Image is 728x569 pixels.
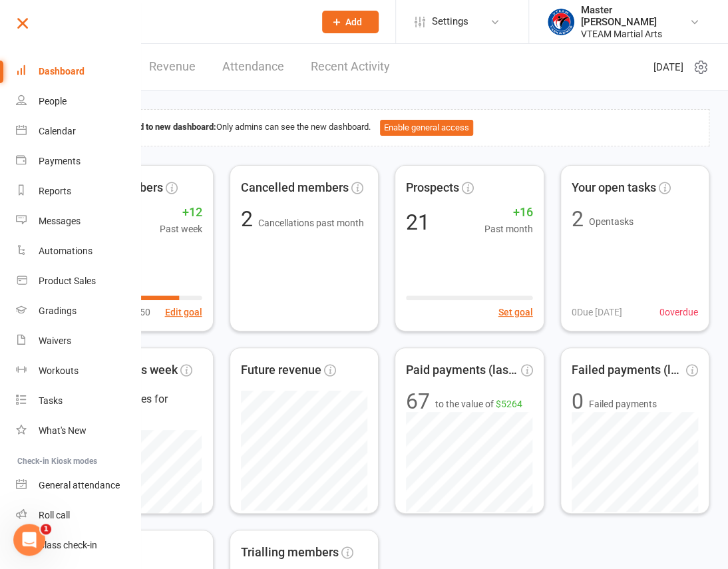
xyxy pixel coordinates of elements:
div: Messages [39,216,81,226]
input: Search... [79,13,305,31]
a: Attendance [222,44,284,90]
div: Tasks [39,395,63,406]
span: 0 overdue [659,305,698,319]
span: Your open tasks [572,178,656,198]
span: Settings [432,7,468,37]
a: Reports [16,176,142,206]
span: Failed payments [589,397,657,411]
span: Failed payments (last 30d) [572,361,684,380]
div: Class check-in [39,540,97,550]
span: [DATE] [653,59,683,75]
span: Paid payments (last 7d) [406,361,518,380]
button: Edit goal [165,305,202,319]
span: 1 [41,524,51,534]
div: Payments [39,156,81,166]
span: +12 [160,203,202,222]
div: General attendance [39,480,120,490]
span: Prospects [406,178,459,198]
a: Calendar [16,116,142,146]
div: Workouts [39,365,79,376]
a: Roll call [16,500,142,530]
a: Waivers [16,326,142,356]
a: What's New [16,416,142,446]
div: Dashboard [39,66,85,77]
span: +16 [484,203,533,222]
button: Set goal [498,305,533,319]
div: Automations [39,246,92,256]
strong: Access restricted to new dashboard: [75,122,216,132]
img: thumb_image1628552580.png [548,9,574,35]
a: Product Sales [16,266,142,296]
div: Gradings [39,305,77,316]
span: 2 [241,206,258,232]
span: Cancelled members [241,178,349,198]
span: 0 Due [DATE] [572,305,622,319]
div: 0 [572,391,584,412]
a: Tasks [16,386,142,416]
button: Enable general access [380,120,473,136]
div: 21 [406,212,430,233]
a: Automations [16,236,142,266]
a: Workouts [16,356,142,386]
a: Dashboard [16,57,142,87]
div: Only admins can see the new dashboard. [75,120,699,136]
span: to the value of [435,397,522,411]
span: $5264 [496,399,522,409]
div: 67 [406,391,430,412]
div: Calendar [39,126,76,136]
span: Past week [160,222,202,236]
span: Trialling members [241,543,339,562]
a: People [16,87,142,116]
span: Add [345,17,362,27]
div: Master [PERSON_NAME] [581,4,689,28]
button: Add [322,11,379,33]
a: Payments [16,146,142,176]
span: Cancellations past month [258,218,364,228]
a: Revenue [149,44,196,90]
div: Roll call [39,510,70,520]
div: Product Sales [39,276,96,286]
span: Open tasks [589,216,634,227]
div: People [39,96,67,106]
a: Messages [16,206,142,236]
div: VTEAM Martial Arts [581,28,689,40]
div: 2 [572,208,584,230]
a: Class kiosk mode [16,530,142,560]
a: Gradings [16,296,142,326]
span: Past month [484,222,533,236]
div: Reports [39,186,71,196]
iframe: Intercom live chat [13,524,45,556]
a: Recent Activity [311,44,390,90]
div: What's New [39,425,87,436]
div: Waivers [39,335,71,346]
span: Future revenue [241,361,321,380]
a: General attendance kiosk mode [16,471,142,500]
